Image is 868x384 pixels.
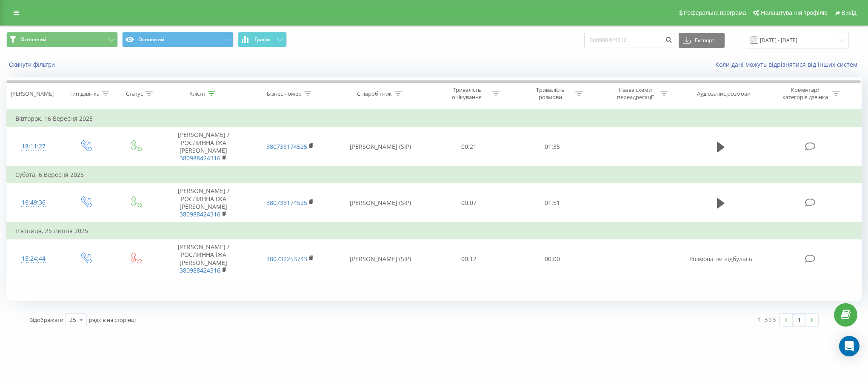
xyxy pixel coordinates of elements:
[444,86,490,101] div: Тривалість очікування
[839,336,859,356] div: Open Intercom Messenger
[427,239,511,279] td: 00:12
[697,90,751,97] div: Аудіозапис розмови
[266,255,307,263] a: 380732253743
[689,255,752,263] span: Розмова не відбулась
[238,32,287,47] button: Графік
[180,266,220,274] a: 380988424316
[15,250,51,267] div: 15:24:44
[511,183,594,222] td: 01:51
[793,314,805,326] a: 1
[266,142,307,151] a: 380738174525
[761,9,827,16] span: Налаштування профілю
[266,199,307,207] a: 380738174525
[7,110,862,127] td: Вівторок, 16 Вересня 2025
[69,316,76,324] div: 25
[160,127,247,166] td: [PERSON_NAME] / РОСЛИННА ЇЖА [PERSON_NAME]
[780,86,830,101] div: Коментар/категорія дзвінка
[122,32,234,47] button: Основний
[15,138,51,155] div: 18:11:27
[267,90,302,97] div: Бізнес номер
[11,90,54,97] div: [PERSON_NAME]
[679,33,725,48] button: Експорт
[334,183,427,222] td: [PERSON_NAME] (SIP)
[69,90,100,97] div: Тип дзвінка
[20,36,46,43] span: Основний
[126,90,143,97] div: Статус
[15,194,51,211] div: 16:49:36
[189,90,206,97] div: Клієнт
[334,239,427,279] td: [PERSON_NAME] (SIP)
[684,9,746,16] span: Реферальна програма
[511,239,594,279] td: 00:00
[613,86,658,101] div: Назва схеми переадресації
[528,86,573,101] div: Тривалість розмови
[160,183,247,222] td: [PERSON_NAME] / РОСЛИННА ЇЖА [PERSON_NAME]
[89,316,136,324] span: рядків на сторінці
[357,90,392,97] div: Співробітник
[757,315,776,324] div: 1 - 3 з 3
[842,9,857,16] span: Вихід
[427,183,511,222] td: 00:07
[715,60,862,68] a: Коли дані можуть відрізнятися вiд інших систем
[7,166,862,183] td: Субота, 6 Вересня 2025
[511,127,594,166] td: 01:35
[160,239,247,279] td: [PERSON_NAME] / РОСЛИННА ЇЖА [PERSON_NAME]
[7,222,862,239] td: П’ятниця, 25 Липня 2025
[334,127,427,166] td: [PERSON_NAME] (SIP)
[29,316,63,324] span: Відображати
[180,210,220,218] a: 380988424316
[6,61,59,68] button: Скинути фільтри
[254,37,271,43] span: Графік
[427,127,511,166] td: 00:21
[180,154,220,162] a: 380988424316
[6,32,118,47] button: Основний
[584,33,674,48] input: Пошук за номером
